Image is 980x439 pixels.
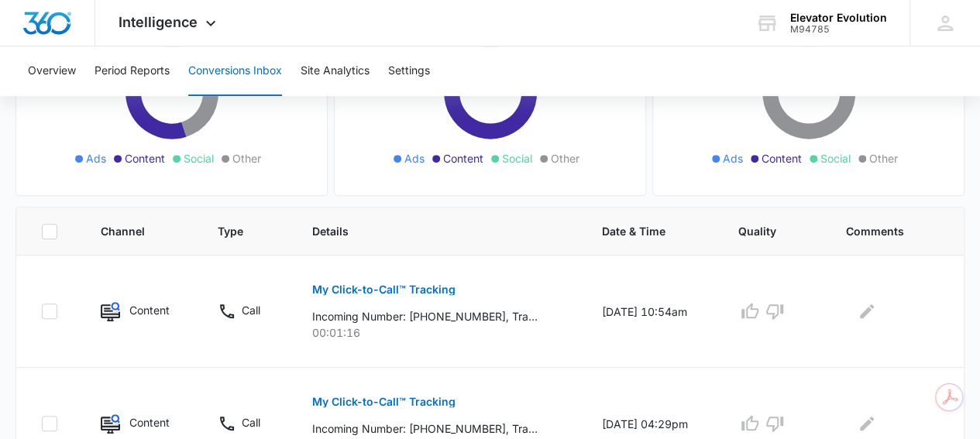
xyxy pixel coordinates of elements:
button: Overview [28,46,76,96]
p: Call [242,302,260,318]
button: Period Reports [95,46,170,96]
span: Date & Time [602,223,679,239]
p: Incoming Number: [PHONE_NUMBER], Tracking Number: [PHONE_NUMBER], Ring To: [PHONE_NUMBER], Caller... [312,420,538,437]
button: My Click-to-Call™ Tracking [312,383,456,420]
span: Type [218,223,252,239]
span: Intelligence [119,14,198,30]
p: Content [129,302,170,318]
button: Edit Comments [854,411,879,436]
td: [DATE] 10:54am [583,256,720,368]
span: Social [502,150,532,166]
div: account name [790,12,887,24]
span: Comments [845,223,916,239]
span: Other [551,150,579,166]
span: Content [762,150,802,166]
p: My Click-to-Call™ Tracking [312,284,456,295]
p: Incoming Number: [PHONE_NUMBER], Tracking Number: [PHONE_NUMBER], Ring To: [PHONE_NUMBER], Caller... [312,308,538,324]
p: My Click-to-Call™ Tracking [312,396,456,407]
span: Channel [101,223,158,239]
button: Edit Comments [854,299,879,324]
button: Site Analytics [301,46,370,96]
span: Social [184,150,214,166]
span: Content [443,150,483,166]
span: Quality [738,223,786,239]
span: Ads [404,150,425,166]
button: Settings [388,46,430,96]
button: Conversions Inbox [188,46,282,96]
span: Other [232,150,261,166]
p: Content [129,414,170,430]
span: Content [125,150,165,166]
span: Social [820,150,851,166]
span: Ads [86,150,106,166]
div: account id [790,24,887,35]
span: Ads [723,150,743,166]
p: Call [242,414,260,430]
button: My Click-to-Call™ Tracking [312,271,456,308]
p: 00:01:16 [312,324,565,341]
span: Other [869,150,898,166]
span: Details [312,223,542,239]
